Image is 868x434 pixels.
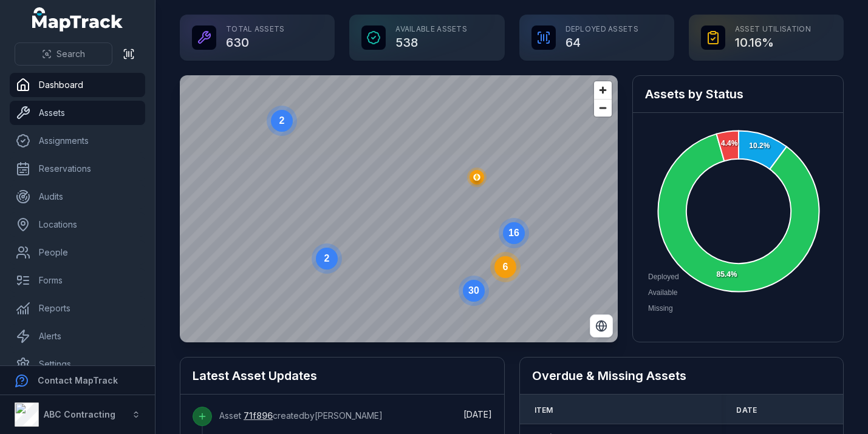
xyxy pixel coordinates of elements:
[219,410,383,421] span: Asset created by [PERSON_NAME]
[10,352,145,376] a: Settings
[594,81,612,99] button: Zoom in
[10,73,145,97] a: Dashboard
[463,409,492,419] span: [DATE]
[648,304,673,313] span: Missing
[648,273,679,281] span: Deployed
[279,115,285,126] text: 2
[648,288,677,297] span: Available
[10,296,145,320] a: Reports
[10,101,145,125] a: Assets
[532,367,832,384] h2: Overdue & Missing Assets
[10,185,145,209] a: Audits
[508,228,519,238] text: 16
[10,240,145,265] a: People
[180,75,618,342] canvas: Map
[10,157,145,181] a: Reservations
[32,7,123,32] a: MapTrack
[324,253,330,263] text: 2
[15,42,112,66] button: Search
[10,268,145,293] a: Forms
[468,285,479,296] text: 30
[503,262,508,272] text: 6
[736,405,757,415] span: Date
[244,410,273,422] a: 71f896
[535,405,553,415] span: Item
[10,212,145,237] a: Locations
[590,314,613,337] button: Switch to Satellite View
[594,99,612,117] button: Zoom out
[38,375,118,385] strong: Contact MapTrack
[645,86,831,103] h2: Assets by Status
[193,367,492,384] h2: Latest Asset Updates
[10,324,145,348] a: Alerts
[44,409,115,419] strong: ABC Contracting
[56,48,85,60] span: Search
[463,409,492,419] time: 05/09/2025, 10:29:18 am
[10,129,145,153] a: Assignments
